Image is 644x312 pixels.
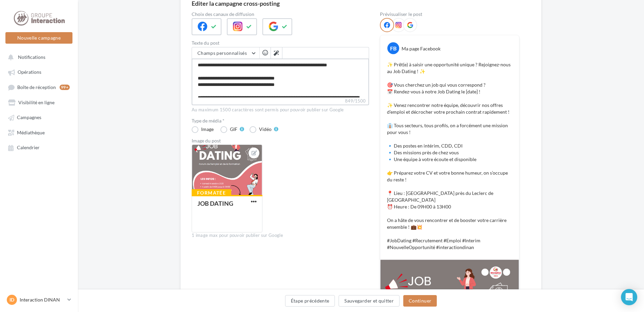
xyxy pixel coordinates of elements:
[387,61,512,251] p: ✨ Prêt(e) à saisir une opportunité unique ? Rejoignez-nous au Job Dating ! ✨ 🎯 Vous cherchez un j...
[4,126,74,138] a: Médiathèque
[197,50,247,56] span: Champs personnalisés
[192,107,369,113] div: Au maximum 1500 caractères sont permis pour pouvoir publier sur Google
[387,42,399,54] div: FB
[4,66,74,78] a: Opérations
[192,47,259,59] button: Champs personnalisés
[4,111,74,123] a: Campagnes
[17,145,40,151] span: Calendrier
[192,0,280,6] div: Editer la campagne cross-posting
[18,99,55,105] span: Visibilité en ligne
[285,295,335,307] button: Étape précédente
[4,81,74,93] a: Boîte de réception99+
[192,12,369,17] label: Choix des canaux de diffusion
[192,232,369,239] div: 1 image max pour pouvoir publier sur Google
[230,127,237,132] div: GIF
[621,289,637,305] div: Open Intercom Messenger
[17,115,41,120] span: Campagnes
[197,200,233,207] div: JOB DATING
[9,296,14,303] span: ID
[201,127,214,132] div: Image
[20,296,65,303] p: Interaction DINAN
[192,41,369,45] label: Texte du post
[403,295,437,307] button: Continuer
[192,138,369,143] div: Image du post
[259,127,272,132] div: Vidéo
[4,51,71,63] button: Notifications
[402,45,441,52] div: Ma page Facebook
[17,130,45,135] span: Médiathèque
[18,69,41,75] span: Opérations
[60,85,70,90] div: 99+
[4,141,74,153] a: Calendrier
[17,84,56,90] span: Boîte de réception
[192,189,231,197] div: Formatée
[5,293,72,306] a: ID Interaction DINAN
[192,97,369,105] label: 849/1500
[380,12,519,17] div: Prévisualiser le post
[192,118,369,123] label: Type de média *
[4,96,74,108] a: Visibilité en ligne
[5,32,72,44] button: Nouvelle campagne
[18,54,45,60] span: Notifications
[339,295,400,307] button: Sauvegarder et quitter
